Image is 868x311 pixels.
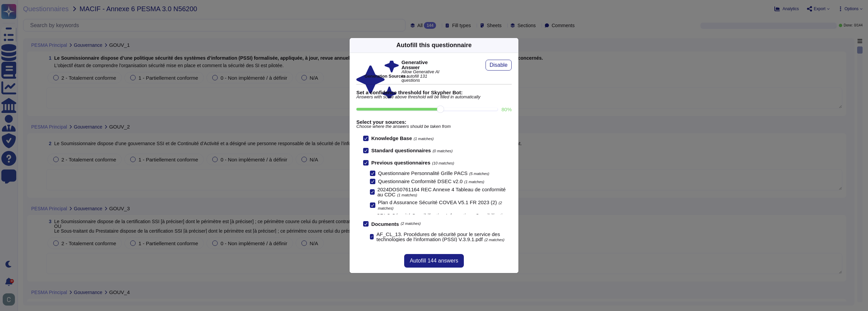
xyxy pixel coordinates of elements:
[486,60,512,71] button: Disable
[377,187,506,197] span: 2024DOS0761164 REC Annexe 4 Tableau de conformité au CDC
[371,221,399,227] b: Documents
[376,213,508,223] span: CRLO Sécurité Sensibilisation Informatique Sensibilisation Informatique Analyse Du Risque Fournis...
[401,222,421,226] span: (2 matches)
[376,231,500,242] span: AF_CL_13. Procédures de sécurité pour le service des technologies de l'information (PSSI) V.3.9.1...
[397,193,417,197] span: (1 matches)
[378,170,468,176] span: Questionnaire Personnalité Grille PACS
[404,254,463,268] button: Autofill 144 answers
[401,60,444,70] b: Generative Answer
[371,135,412,141] b: Knowledge Base
[378,199,497,205] span: Plan d Assurance Sécurité COVEA V5.1 FR 2023 (2)
[433,149,453,153] span: (0 matches)
[364,74,408,79] b: Generation Sources :
[485,238,505,242] span: (2 matches)
[432,161,454,165] span: (10 matches)
[371,160,430,166] b: Previous questionnaires
[469,172,489,176] span: (5 matches)
[414,137,434,141] span: (1 matches)
[501,107,512,112] label: 80 %
[356,124,512,129] span: Choose where the answers should be taken from
[401,70,444,83] span: Allow Generative AI to autofill 131 questions
[356,90,512,95] b: Set a confidence threshold for Skypher Bot:
[356,119,512,124] b: Select your sources:
[490,62,508,68] span: Disable
[378,201,502,210] span: (2 matches)
[371,148,431,153] b: Standard questionnaires
[410,258,458,264] span: Autofill 144 answers
[378,178,462,184] span: Questionnaire Conformité DSEC v2.0
[356,95,512,99] span: Answers with score above threshold will be filled in automatically
[396,41,472,50] div: Autofill this questionnaire
[464,180,484,184] span: (1 matches)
